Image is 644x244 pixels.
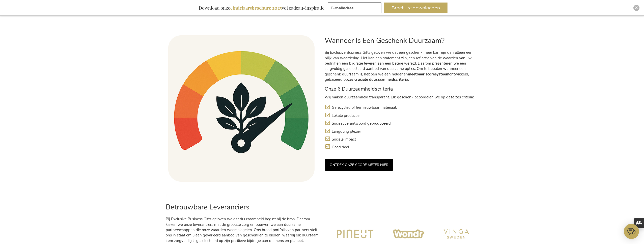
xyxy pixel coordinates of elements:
p: Wij maken duurzaamheid transparant. Elk geschenk beoordelen we op deze zes criteria: [325,95,479,100]
p: Bij Exclusive Business Gifts geloven we dat duurzaamheid begint bij de bron. Daarom kiezen we onz... [166,216,320,243]
iframe: belco-activator-frame [624,224,639,239]
div: Close [633,5,639,11]
button: Brochure downloaden [384,3,447,13]
img: Close [635,6,638,9]
span: Goed doel [332,145,349,150]
h2: Wanneer Is Een Geschenk Duurzaam? [325,37,479,45]
h3: Onze 6 Duurzaamheidscriteria [325,86,479,92]
p: Bij Exclusive Business Gifts geloven we dat een geschenk meer kan zijn dan alleen een blijk van w... [325,50,479,83]
span: Sociale impact [332,137,356,142]
span: Lokale productie [332,113,359,118]
img: Eco_Friendly_Sustainable_Gifts_Score [168,35,315,182]
span: Langdurig plezier [332,129,361,134]
strong: meetbaar scoresysteem [408,72,449,77]
input: E-mailadres [328,3,381,13]
form: marketing offers and promotions [328,3,383,15]
b: eindejaarsbrochure 2025 [230,5,282,11]
div: Download onze vol cadeau-inspiratie [197,3,327,13]
a: ONTDEK ONZE SCORE METER HIER [325,159,393,171]
span: Gerecycled of hernieuwbaar materiaal. [332,105,397,110]
h2: Betrouwbare Leveranciers [166,203,320,211]
span: Sociaal verantwoord geproduceerd [332,121,391,126]
strong: zes cruciale duurzaamheidscriteria [348,77,408,82]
